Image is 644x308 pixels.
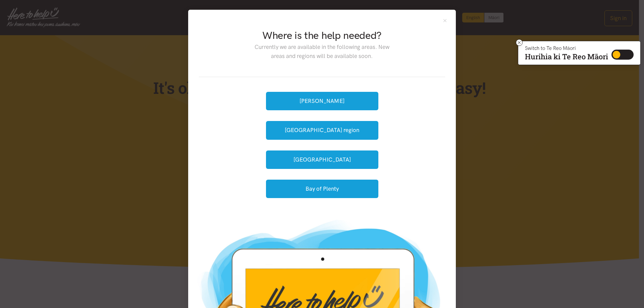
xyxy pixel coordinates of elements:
p: Hurihia ki Te Reo Māori [525,54,608,60]
p: Currently we are available in the following areas. New areas and regions will be available soon. [249,43,394,61]
button: Bay of Plenty [266,180,378,198]
button: [PERSON_NAME] [266,92,378,110]
h2: Where is the help needed? [249,28,394,43]
button: [GEOGRAPHIC_DATA] [266,150,378,169]
button: Close [442,18,448,23]
p: Switch to Te Reo Māori [525,46,608,50]
button: [GEOGRAPHIC_DATA] region [266,121,378,139]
